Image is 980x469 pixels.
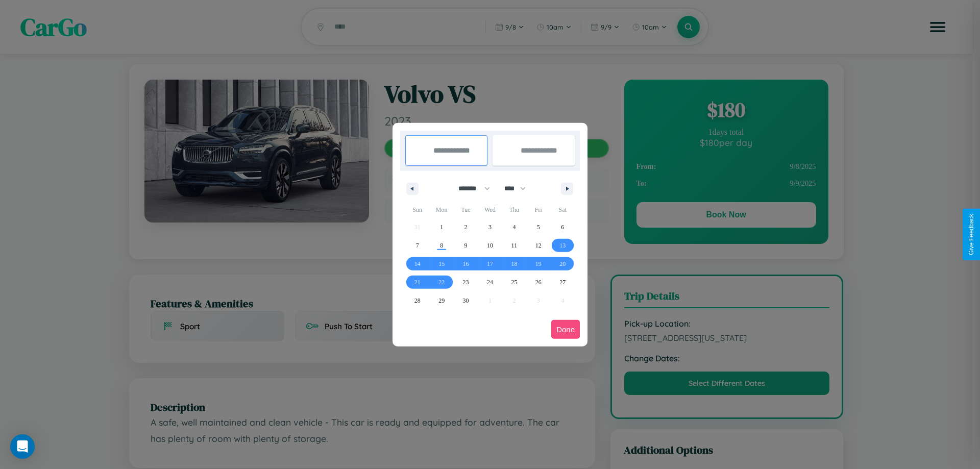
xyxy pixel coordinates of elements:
[405,291,429,310] button: 28
[487,236,493,255] span: 10
[478,236,502,255] button: 10
[488,218,492,236] span: 3
[535,255,542,273] span: 19
[511,236,518,255] span: 11
[551,273,575,291] button: 27
[551,236,575,255] button: 13
[502,273,526,291] button: 25
[405,273,429,291] button: 21
[454,255,478,273] button: 16
[559,273,566,291] span: 27
[551,218,575,236] button: 6
[440,236,443,255] span: 8
[454,291,478,310] button: 30
[10,434,35,459] div: Open Intercom Messenger
[559,236,566,255] span: 13
[405,202,429,218] span: Sun
[454,236,478,255] button: 9
[551,202,575,218] span: Sat
[440,218,443,236] span: 1
[535,236,542,255] span: 12
[464,218,468,236] span: 2
[526,202,550,218] span: Fri
[429,273,453,291] button: 22
[464,236,468,255] span: 9
[478,218,502,236] button: 3
[502,218,526,236] button: 4
[551,255,575,273] button: 20
[429,236,453,255] button: 8
[502,255,526,273] button: 18
[429,218,453,236] button: 1
[526,218,550,236] button: 5
[478,202,502,218] span: Wed
[511,273,517,291] span: 25
[561,218,564,236] span: 6
[454,218,478,236] button: 2
[414,291,421,310] span: 28
[551,320,580,339] button: Done
[454,273,478,291] button: 23
[535,273,542,291] span: 26
[405,255,429,273] button: 14
[526,255,550,273] button: 19
[487,255,493,273] span: 17
[454,202,478,218] span: Tue
[478,273,502,291] button: 24
[414,255,421,273] span: 14
[429,255,453,273] button: 15
[438,273,445,291] span: 22
[429,291,453,310] button: 29
[487,273,493,291] span: 24
[438,255,445,273] span: 15
[416,236,419,255] span: 7
[463,255,469,273] span: 16
[438,291,445,310] span: 29
[502,202,526,218] span: Thu
[502,236,526,255] button: 11
[526,273,550,291] button: 26
[559,255,566,273] span: 20
[537,218,540,236] span: 5
[526,236,550,255] button: 12
[478,255,502,273] button: 17
[512,218,516,236] span: 4
[511,255,517,273] span: 18
[463,273,469,291] span: 23
[463,291,469,310] span: 30
[429,202,453,218] span: Mon
[405,236,429,255] button: 7
[968,214,975,255] div: Give Feedback
[414,273,421,291] span: 21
